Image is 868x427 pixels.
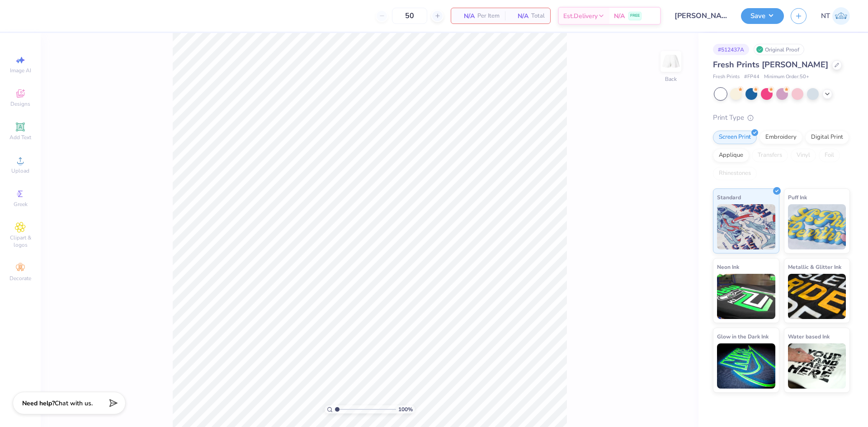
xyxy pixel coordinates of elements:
[717,343,775,389] img: Glow in the Dark Ink
[788,192,807,202] span: Puff Ink
[614,11,625,21] span: N/A
[788,274,846,319] img: Metallic & Glitter Ink
[759,131,802,144] div: Embroidery
[764,73,809,81] span: Minimum Order: 50 +
[662,52,680,70] img: Back
[741,8,784,24] button: Save
[14,201,28,208] span: Greek
[788,332,830,341] span: Water based Ink
[717,262,739,272] span: Neon Ink
[392,8,427,24] input: – –
[10,67,31,74] span: Image AI
[788,343,846,389] img: Water based Ink
[754,44,804,55] div: Original Proof
[563,11,598,21] span: Est. Delivery
[531,11,545,21] span: Total
[832,7,850,25] img: Nestor Talens
[11,167,29,174] span: Upload
[668,7,734,25] input: Untitled Design
[713,113,850,123] div: Print Type
[713,73,740,81] span: Fresh Prints
[10,100,30,108] span: Designs
[819,149,840,162] div: Foil
[9,275,31,282] span: Decorate
[510,11,528,21] span: N/A
[713,167,757,180] div: Rhinestones
[717,332,769,341] span: Glow in the Dark Ink
[477,11,500,21] span: Per Item
[5,234,36,249] span: Clipart & logos
[788,204,846,249] img: Puff Ink
[717,192,741,202] span: Standard
[55,399,93,408] span: Chat with us.
[457,11,475,21] span: N/A
[22,399,55,408] strong: Need help?
[752,149,788,162] div: Transfers
[717,274,775,319] img: Neon Ink
[713,59,828,70] span: Fresh Prints [PERSON_NAME]
[9,134,31,141] span: Add Text
[821,11,830,21] span: NT
[713,131,757,144] div: Screen Print
[805,131,849,144] div: Digital Print
[713,149,749,162] div: Applique
[665,75,677,83] div: Back
[717,204,775,249] img: Standard
[821,7,850,25] a: NT
[788,262,841,272] span: Metallic & Glitter Ink
[630,13,640,19] span: FREE
[713,44,749,55] div: # 512437A
[744,73,759,81] span: # FP44
[398,405,413,413] span: 100 %
[791,149,816,162] div: Vinyl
